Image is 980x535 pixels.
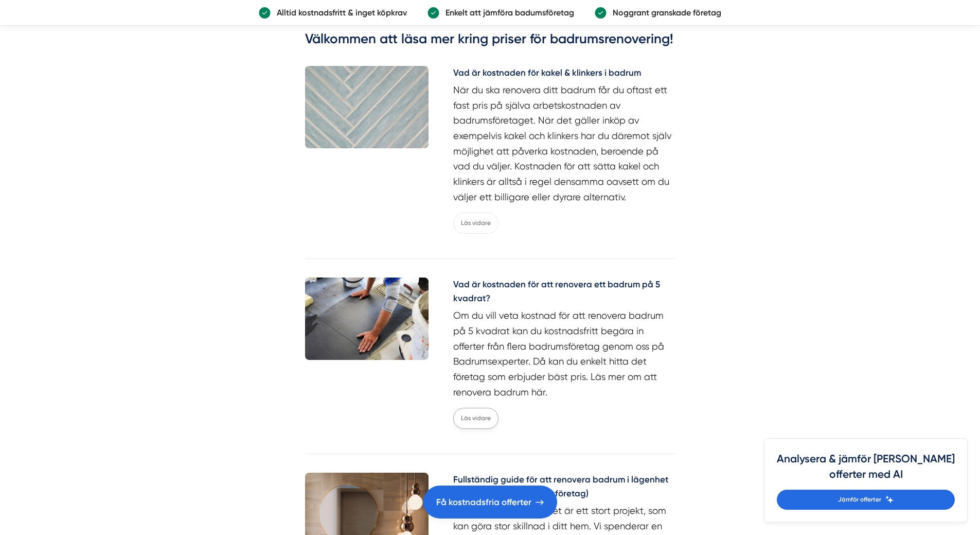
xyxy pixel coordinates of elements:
a: Fullständig guide för att renovera badrum i lägenhet (pris, regler och badrumsföretag) [453,473,675,503]
h3: Välkommen att läsa mer kring priser för badrumsrenovering! [305,30,675,54]
a: Jämför offerter [777,490,955,510]
img: Vad är kostnaden för att renovera ett badrum på 5 kvadrat? [305,278,429,360]
span: Få kostnadsfria offerter [436,495,531,509]
img: Vad är kostnaden för kakel & klinkers i badrum [305,66,429,148]
p: Alltid kostnadsfritt & inget köpkrav [271,6,407,19]
a: Läs vidare [453,213,498,234]
p: Om du vill veta kostnad för att renovera badrum på 5 kvadrat kan du kostnadsfritt begära in offer... [453,308,675,400]
p: När du ska renovera ditt badrum får du oftast ett fast pris på själva arbetskostnaden av badrumsf... [453,82,675,205]
p: Enkelt att jämföra badumsföretag [439,6,574,19]
a: Läs vidare [453,408,498,429]
a: Vad är kostnaden för kakel & klinkers i badrum [453,66,675,82]
a: Få kostnadsfria offerter [423,486,557,519]
a: Vad är kostnaden för att renovera ett badrum på 5 kvadrat? [453,278,675,308]
h4: Analysera & jämför [PERSON_NAME] offerter med AI [777,451,955,490]
span: Jämför offerter [838,495,881,505]
p: Noggrant granskade företag [607,6,721,19]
